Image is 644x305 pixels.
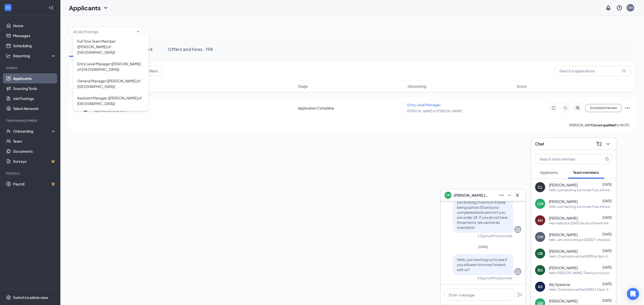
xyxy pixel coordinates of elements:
span: [PERSON_NAME] [549,199,578,204]
span: [DATE] [602,266,612,269]
a: Job Postings [13,93,56,104]
div: OB [537,251,543,256]
svg: ChevronDown [136,30,140,34]
svg: Plane [517,292,523,298]
div: Entry Level Manager ([PERSON_NAME] of [GEOGRAPHIC_DATA]) [77,61,145,72]
span: [PERSON_NAME] [549,249,578,254]
svg: Ellipses [498,192,504,198]
svg: Tag [562,106,569,110]
svg: Company [515,269,521,275]
span: [DATE] [602,199,612,203]
h3: Chat [535,141,544,147]
div: hello , am i still coming in [DATE] ? i checked on 'teamworx' & don't see anything ... thanks . [549,238,612,242]
a: Applicants [13,73,56,83]
div: Offers and hires · 198 [168,46,213,52]
a: Talent Network [13,104,56,114]
svg: Settings [6,295,11,300]
svg: Ellipses [624,105,630,111]
span: [DATE] [602,216,612,220]
span: [DATE] [602,232,612,236]
button: Cross [513,191,521,199]
div: 4:01pm [477,276,488,280]
span: [PERSON_NAME] [549,232,578,237]
span: [PERSON_NAME] [549,265,578,270]
svg: Cross [514,192,520,198]
span: Ally Spearow [549,282,570,287]
svg: Notifications [605,5,611,11]
a: Messages [13,31,56,41]
input: All Job Postings [73,29,134,34]
div: Hey I really sick [DATE] do you still want me to try to come in ? [549,221,612,225]
span: Applicants [540,170,558,175]
input: Search team member [535,154,595,164]
div: Hello, just reaching out to see if you still want to move forward with us? [549,188,612,192]
svg: QuestionInfo [616,5,622,11]
button: Ellipses [497,191,505,199]
p: [PERSON_NAME] for WOTC. [569,123,630,127]
div: Hello, just reaching out to see if you still want to move forward with us? [549,205,612,209]
a: SurveysCrown [13,156,56,166]
div: Team Management [6,119,55,123]
a: Sourcing Tools [13,83,56,93]
span: [PERSON_NAME] of [PERSON_NAME] ... [407,109,465,113]
svg: Note [550,106,556,110]
span: Entry Level Manager [407,103,441,107]
svg: ComposeMessage [596,141,602,147]
span: [DATE] [602,299,612,302]
span: [PERSON_NAME] [549,216,578,221]
a: Home [13,21,56,31]
div: AH [538,218,543,223]
button: ComposeMessage [595,140,603,148]
a: Scheduling [13,41,56,51]
svg: Company [515,226,521,232]
span: [DATE] [602,183,612,186]
b: is not qualified [594,123,615,127]
span: • GM Hudsonville [488,276,512,280]
span: • GM Hudsonville [488,234,512,238]
svg: ActiveChat [575,106,581,110]
div: CM [537,201,543,206]
input: Search in applications [555,66,630,76]
span: [PERSON_NAME] [PERSON_NAME] [454,192,489,198]
div: Open Intercom Messenger [627,288,639,300]
svg: WorkstreamLogo [6,5,11,10]
div: 2:31pm [477,234,488,238]
div: Hello [PERSON_NAME], Thank you for your interest in [PERSON_NAME]! We appreciate you taking the t... [549,271,612,275]
svg: Collapse [49,5,54,10]
span: [DATE] [602,282,612,286]
div: Full Time Team Member ([PERSON_NAME] of [GEOGRAPHIC_DATA]) [77,38,145,55]
svg: UserCheck [6,129,11,134]
a: PayrollCrown [13,179,56,189]
div: Payroll [6,171,55,176]
div: General Manager ([PERSON_NAME] of [GEOGRAPHIC_DATA]) [77,78,145,89]
div: Hello. Orientation will be [DATE] 4:15pm. It will be about an hour and a half long. I will need y... [549,287,612,292]
button: Schedule Interview [586,104,621,112]
a: Documents [13,146,56,156]
div: GH [628,6,633,10]
span: Hello. Orientation will be [DATE][DATE]2pm. It will be about an hour and a half long. I will need... [457,185,508,230]
span: Team members [573,170,599,175]
svg: MagnifyingGlass [622,69,626,73]
span: [PERSON_NAME] [549,298,578,303]
div: Switch to admin view [13,295,48,300]
svg: Minimize [506,192,512,198]
svg: ChevronDown [605,141,611,147]
button: ChevronDown [604,140,612,148]
div: Hello. Orientation will be [DATE] at 4pm. It will be about an hour and a half long. I will need y... [549,254,612,259]
span: Stage [298,84,308,89]
div: AS [538,284,543,289]
span: [DATE] [478,245,488,249]
svg: Analysis [6,53,11,58]
div: BG [538,268,543,273]
div: CL [538,185,543,190]
span: Hello, just reaching out to see if you still want to move forward with us? [457,257,507,272]
svg: MagnifyingGlass [605,157,609,161]
a: Team [13,136,56,146]
div: CM [537,234,543,239]
div: Reporting [13,53,56,58]
span: [DATE] [602,249,612,253]
span: Score [517,84,527,89]
span: Job posting [407,84,426,89]
div: Application Complete [298,106,404,111]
